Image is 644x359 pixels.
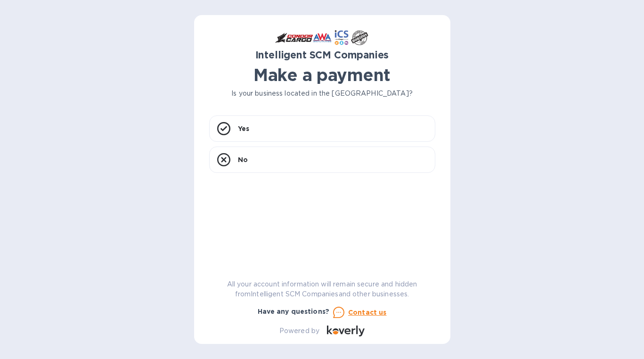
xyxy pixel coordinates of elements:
[255,49,389,61] b: Intelligent SCM Companies
[209,279,435,299] p: All your account information will remain secure and hidden from Intelligent SCM Companies and oth...
[238,155,248,164] p: No
[279,326,319,336] p: Powered by
[258,308,330,315] b: Have any questions?
[209,89,435,98] p: Is your business located in the [GEOGRAPHIC_DATA]?
[209,65,435,85] h1: Make a payment
[348,309,387,316] u: Contact us
[238,124,249,133] p: Yes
